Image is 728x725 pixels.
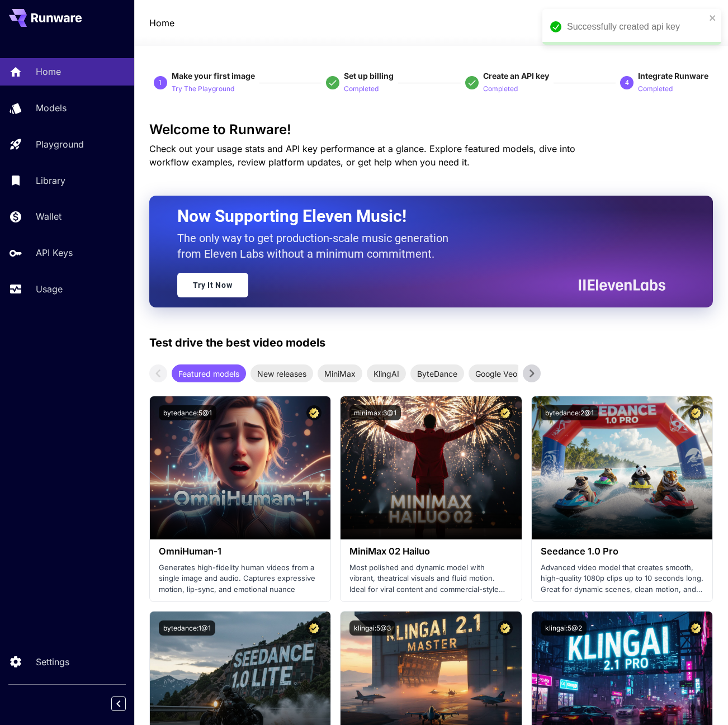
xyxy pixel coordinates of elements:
[172,84,234,94] p: Try The Playground
[306,620,322,636] button: Certified Model – Vetted for best performance and includes a commercial license.
[367,364,406,382] div: KlingAI
[159,562,322,595] p: Generates high-fidelity human videos from a single image and audio. Captures expressive motion, l...
[367,368,406,380] span: KlingAI
[349,620,395,636] button: klingai:5@3
[149,16,174,30] a: Home
[469,364,524,382] div: Google Veo
[483,84,518,94] p: Completed
[541,562,704,595] p: Advanced video model that creates smooth, high-quality 1080p clips up to 10 seconds long. Great f...
[159,546,322,557] h3: OmniHuman‑1
[410,364,464,382] div: ByteDance
[177,206,658,227] h2: Now Supporting Eleven Music!
[341,396,522,539] img: alt
[349,405,401,420] button: minimax:3@1
[159,620,215,636] button: bytedance:1@1
[36,210,62,223] p: Wallet
[688,620,703,636] button: Certified Model – Vetted for best performance and includes a commercial license.
[177,230,457,262] p: The only way to get production-scale music generation from Eleven Labs without a minimum commitment.
[541,405,598,420] button: bytedance:2@1
[541,620,587,636] button: klingai:5@2
[483,82,518,95] button: Completed
[36,282,63,296] p: Usage
[250,364,313,382] div: New releases
[172,368,246,380] span: Featured models
[150,396,331,539] img: alt
[483,71,549,80] span: Create an API key
[349,562,513,595] p: Most polished and dynamic model with vibrant, theatrical visuals and fluid motion. Ideal for vira...
[149,122,713,138] h3: Welcome to Runware!
[172,82,234,95] button: Try The Playground
[344,82,379,95] button: Completed
[36,65,61,78] p: Home
[250,368,313,380] span: New releases
[36,101,67,115] p: Models
[149,16,174,30] nav: breadcrumb
[172,364,246,382] div: Featured models
[638,84,673,94] p: Completed
[318,364,362,382] div: MiniMax
[349,546,513,557] h3: MiniMax 02 Hailuo
[541,546,704,557] h3: Seedance 1.0 Pro
[638,71,708,80] span: Integrate Runware
[111,696,126,711] button: Collapse sidebar
[625,78,629,88] p: 4
[709,13,717,22] button: close
[158,78,162,88] p: 1
[177,273,248,297] a: Try It Now
[306,405,322,420] button: Certified Model – Vetted for best performance and includes a commercial license.
[688,405,703,420] button: Certified Model – Vetted for best performance and includes a commercial license.
[410,368,464,380] span: ByteDance
[36,138,84,151] p: Playground
[498,405,513,420] button: Certified Model – Vetted for best performance and includes a commercial license.
[567,20,706,34] div: Successfully created api key
[149,334,325,351] p: Test drive the best video models
[36,174,65,187] p: Library
[344,71,394,80] span: Set up billing
[344,84,379,94] p: Completed
[318,368,362,380] span: MiniMax
[36,655,69,669] p: Settings
[120,694,134,714] div: Collapse sidebar
[532,396,713,539] img: alt
[172,71,255,80] span: Make your first image
[498,620,513,636] button: Certified Model – Vetted for best performance and includes a commercial license.
[469,368,524,380] span: Google Veo
[149,143,575,168] span: Check out your usage stats and API key performance at a glance. Explore featured models, dive int...
[159,405,216,420] button: bytedance:5@1
[36,246,73,259] p: API Keys
[638,82,673,95] button: Completed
